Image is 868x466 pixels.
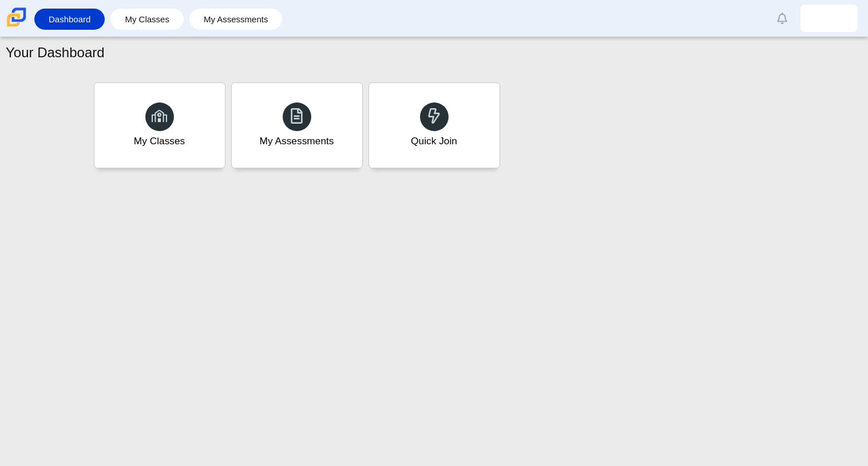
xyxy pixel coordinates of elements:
[800,5,858,32] a: jamie.morenosanche.kOmxQr
[5,21,29,31] a: Carmen School of Science & Technology
[116,9,178,30] a: My Classes
[40,9,99,30] a: Dashboard
[231,82,363,168] a: My Assessments
[411,134,457,148] div: Quick Join
[820,9,838,27] img: jamie.morenosanche.kOmxQr
[134,134,185,148] div: My Classes
[368,82,500,168] a: Quick Join
[195,9,277,30] a: My Assessments
[260,134,334,148] div: My Assessments
[5,5,29,29] img: Carmen School of Science & Technology
[6,43,105,62] h1: Your Dashboard
[770,6,795,31] a: Alerts
[94,82,225,168] a: My Classes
